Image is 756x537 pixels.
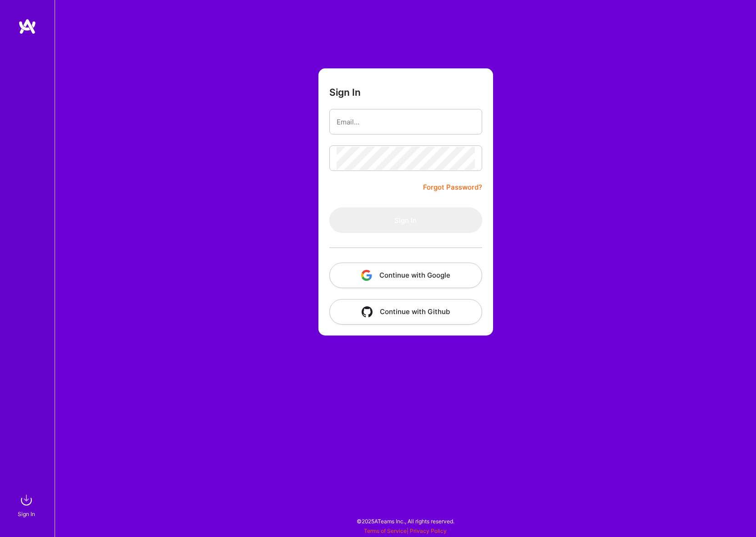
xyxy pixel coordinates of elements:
h3: Sign In [329,87,361,98]
img: icon [361,270,372,281]
input: Email... [337,110,475,134]
div: © 2025 ATeams Inc., All rights reserved. [55,510,756,532]
button: Continue with Github [329,299,482,325]
a: Privacy Policy [410,527,447,534]
a: Forgot Password? [423,182,482,193]
button: Continue with Google [329,263,482,288]
a: sign inSign In [19,491,35,519]
img: logo [18,18,36,35]
button: Sign In [329,207,482,233]
img: sign in [17,491,35,509]
span: | [364,527,447,534]
a: Terms of Service [364,527,407,534]
img: icon [362,306,373,317]
div: Sign In [18,509,35,519]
